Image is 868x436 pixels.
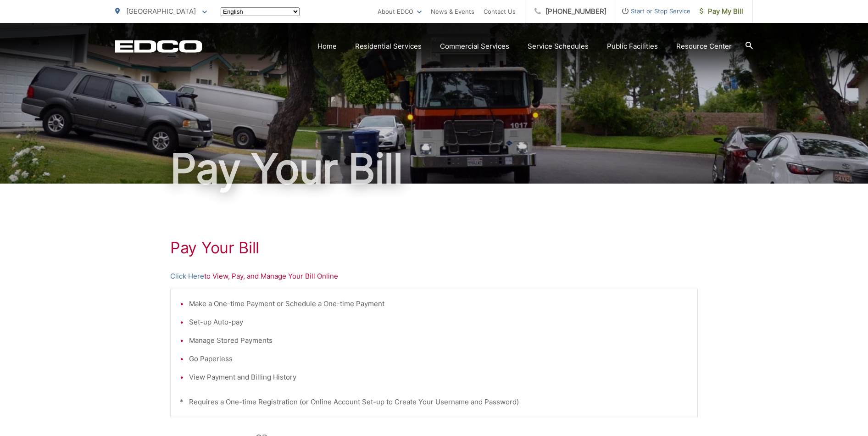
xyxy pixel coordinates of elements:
[378,6,422,17] a: About EDCO
[355,41,422,52] a: Residential Services
[170,271,698,282] p: to View, Pay, and Manage Your Bill Online
[528,41,589,52] a: Service Schedules
[189,317,688,328] li: Set-up Auto-pay
[221,7,300,16] select: Select a language
[676,41,732,52] a: Resource Center
[440,41,509,52] a: Commercial Services
[126,7,196,16] span: [GEOGRAPHIC_DATA]
[189,335,688,346] li: Manage Stored Payments
[189,298,688,309] li: Make a One-time Payment or Schedule a One-time Payment
[180,397,688,408] p: * Requires a One-time Registration (or Online Account Set-up to Create Your Username and Password)
[317,41,337,52] a: Home
[115,146,753,192] h1: Pay Your Bill
[170,271,204,282] a: Click Here
[170,239,698,257] h1: Pay Your Bill
[607,41,658,52] a: Public Facilities
[189,353,688,364] li: Go Paperless
[431,6,474,17] a: News & Events
[700,6,743,17] span: Pay My Bill
[189,372,688,383] li: View Payment and Billing History
[484,6,516,17] a: Contact Us
[115,40,202,53] a: EDCD logo. Return to the homepage.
